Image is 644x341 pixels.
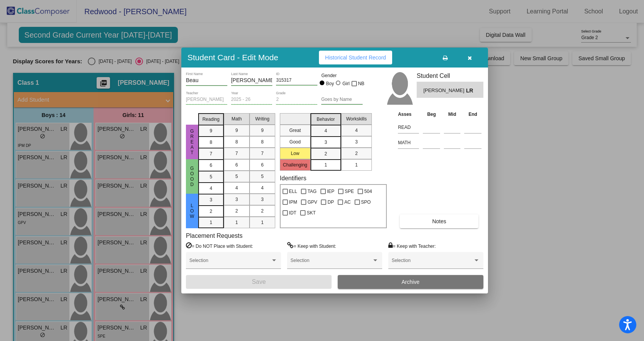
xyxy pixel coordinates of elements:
[235,173,238,180] span: 5
[187,53,278,62] h3: Student Card - Edit Mode
[307,208,315,217] span: SKT
[186,275,332,289] button: Save
[346,115,367,122] span: Workskills
[289,187,297,196] span: ELL
[235,150,238,157] span: 7
[261,150,264,157] span: 7
[210,162,212,169] span: 6
[189,128,195,155] span: Great
[186,242,253,250] label: = Do NOT Place with Student:
[355,150,358,157] span: 2
[276,97,317,102] input: grade
[324,150,327,157] span: 2
[355,138,358,145] span: 3
[361,198,371,207] span: SPO
[338,275,483,289] button: Archive
[210,139,212,146] span: 8
[235,161,238,168] span: 6
[210,150,212,157] span: 7
[235,208,238,214] span: 2
[287,242,336,250] label: = Keep with Student:
[261,173,264,180] span: 5
[231,97,273,102] input: year
[261,219,264,226] span: 1
[388,242,436,250] label: = Keep with Teacher:
[324,127,327,134] span: 4
[358,79,365,88] span: NB
[344,198,351,207] span: AC
[402,279,420,285] span: Archive
[326,80,334,87] div: Boy
[342,80,350,87] div: Girl
[235,219,238,226] span: 1
[423,87,466,95] span: [PERSON_NAME]
[261,161,264,168] span: 6
[325,54,386,61] span: Historical Student Record
[442,110,462,119] th: Mid
[462,110,483,119] th: End
[235,127,238,134] span: 9
[355,127,358,134] span: 4
[417,72,483,79] h3: Student Cell
[189,166,195,187] span: Good
[276,78,317,83] input: Enter ID
[398,122,419,133] input: assessment
[280,175,306,182] label: Identifiers
[210,196,212,203] span: 3
[289,198,297,207] span: IPM
[432,218,446,224] span: Notes
[466,87,477,95] span: LR
[210,208,212,215] span: 2
[232,115,242,122] span: Math
[261,185,264,191] span: 4
[186,232,243,239] label: Placement Requests
[327,198,334,207] span: DP
[319,51,392,64] button: Historical Student Record
[321,72,363,79] mat-label: Gender
[186,97,227,102] input: teacher
[421,110,442,119] th: Beg
[317,116,335,123] span: Behavior
[210,173,212,180] span: 5
[400,214,478,228] button: Notes
[355,161,358,168] span: 1
[345,187,354,196] span: SPE
[235,196,238,203] span: 3
[261,138,264,145] span: 8
[289,208,296,217] span: IDT
[261,127,264,134] span: 9
[364,187,372,196] span: 504
[398,137,419,148] input: assessment
[307,187,317,196] span: TAG
[261,208,264,214] span: 2
[307,198,317,207] span: GPV
[202,116,220,123] span: Reading
[210,219,212,226] span: 1
[261,196,264,203] span: 3
[189,203,195,219] span: Low
[324,139,327,146] span: 3
[324,161,327,168] span: 1
[210,127,212,134] span: 9
[327,187,334,196] span: IEP
[210,185,212,192] span: 4
[255,115,269,122] span: Writing
[396,110,421,119] th: Asses
[321,97,363,102] input: goes by name
[235,185,238,191] span: 4
[235,138,238,145] span: 8
[252,278,266,285] span: Save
